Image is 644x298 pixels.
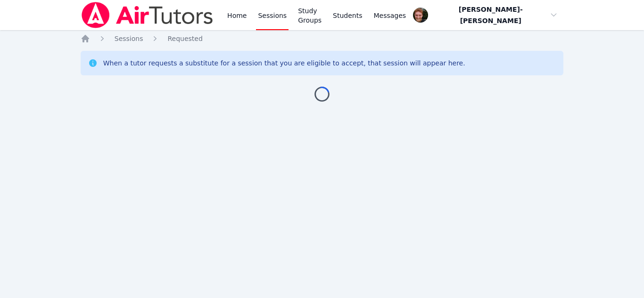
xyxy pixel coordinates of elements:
[167,35,202,42] span: Requested
[167,34,202,43] a: Requested
[115,34,143,43] a: Sessions
[103,58,465,68] div: When a tutor requests a substitute for a session that you are eligible to accept, that session wi...
[374,11,406,20] span: Messages
[81,2,214,28] img: Air Tutors
[81,34,564,43] nav: Breadcrumb
[115,35,143,42] span: Sessions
